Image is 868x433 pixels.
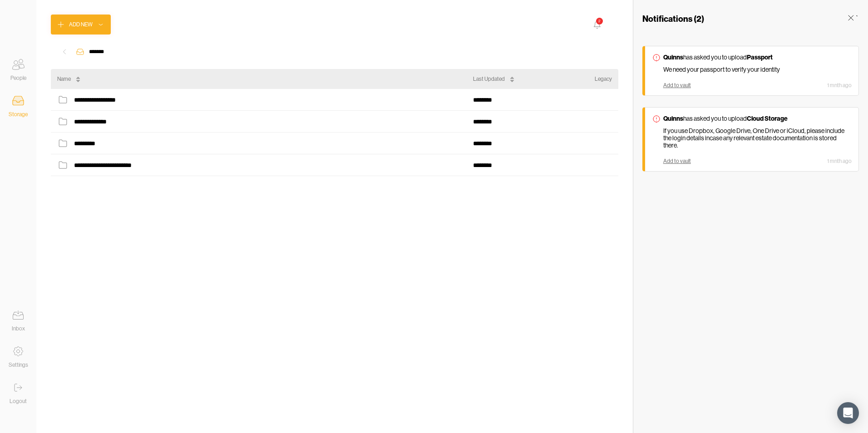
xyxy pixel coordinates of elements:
div: 1 mnth ago [827,82,852,89]
h3: Notifications ( 2 ) [642,13,704,24]
p: has asked you to upload [663,53,852,61]
div: Open Intercom Messenger [837,402,859,424]
div: Last Updated [473,74,505,84]
div: Logout [10,397,27,406]
button: Add New [51,15,111,34]
div: Name [57,74,71,84]
div: 1 mnth ago [827,158,852,164]
div: Storage [9,110,28,119]
div: Inbox [12,324,25,333]
p: has asked you to upload [663,114,852,123]
div: Add to vault [663,82,691,89]
div: Settings [9,360,28,369]
div: Legacy [595,74,612,84]
strong: Quinns [663,53,683,61]
p: If you use Dropbox, Google Drive, One Drive or iCloud, please include the login details incase an... [663,127,852,149]
strong: Quinns [663,114,683,123]
div: People [10,74,26,83]
div: 2 [595,17,603,25]
p: We need your passport to verify your identity [663,66,852,73]
strong: Cloud Storage [747,114,788,123]
strong: Passport [747,53,773,61]
div: Add to vault [663,158,691,164]
div: Add New [69,20,93,29]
